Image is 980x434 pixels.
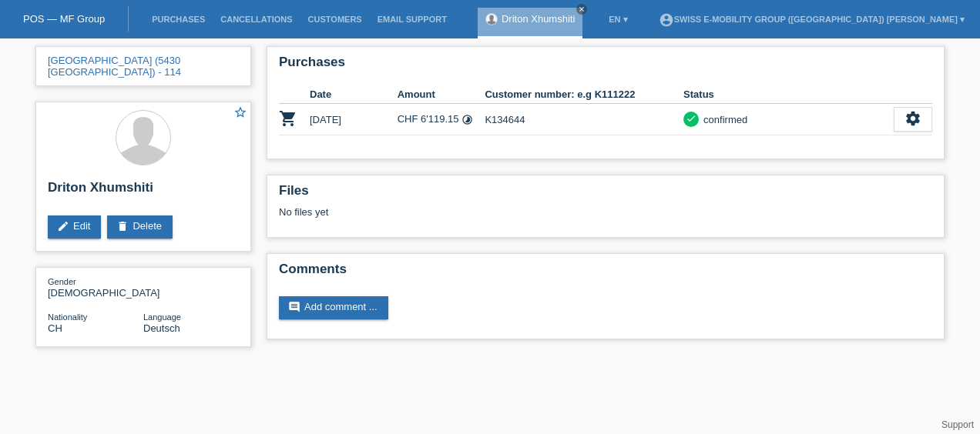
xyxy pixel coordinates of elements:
a: commentAdd comment ... [279,296,388,319]
i: close [578,5,586,13]
a: deleteDelete [107,215,173,239]
th: Date [310,85,398,104]
span: Deutsch [143,322,180,334]
span: Nationality [48,312,87,322]
span: Language [143,312,181,322]
a: [GEOGRAPHIC_DATA] (5430 [GEOGRAPHIC_DATA]) - 114 [48,55,181,78]
h2: Comments [279,262,932,285]
td: [DATE] [310,104,398,135]
th: Amount [398,85,485,104]
a: Purchases [144,15,213,24]
a: Customers [300,15,370,24]
i: account_circle [659,12,674,28]
span: Switzerland [48,322,62,334]
a: star_border [233,105,247,122]
i: edit [57,220,69,232]
div: confirmed [699,112,747,128]
th: Status [683,85,894,104]
a: Email Support [370,15,455,24]
h2: Driton Xhumshiti [48,180,239,203]
a: Support [941,419,974,430]
i: POSP00027750 [279,109,297,128]
a: Cancellations [213,15,300,24]
a: account_circleSwiss E-Mobility Group ([GEOGRAPHIC_DATA]) [PERSON_NAME] ▾ [651,15,972,24]
i: delete [116,220,129,232]
span: Gender [48,277,76,286]
i: settings [904,110,921,127]
a: Driton Xhumshiti [502,13,575,25]
a: POS — MF Group [23,13,105,25]
div: [DEMOGRAPHIC_DATA] [48,275,143,299]
a: EN ▾ [601,15,635,24]
a: close [576,4,587,15]
i: check [686,113,696,124]
h2: Purchases [279,55,932,78]
h2: Files [279,183,932,206]
a: editEdit [48,215,101,239]
i: comment [288,301,300,313]
div: No files yet [279,206,750,218]
i: Instalments (24 instalments) [461,114,473,125]
th: Customer number: e.g K111222 [485,85,683,104]
i: star_border [233,105,247,119]
td: K134644 [485,104,683,135]
td: CHF 6'119.15 [398,104,485,135]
